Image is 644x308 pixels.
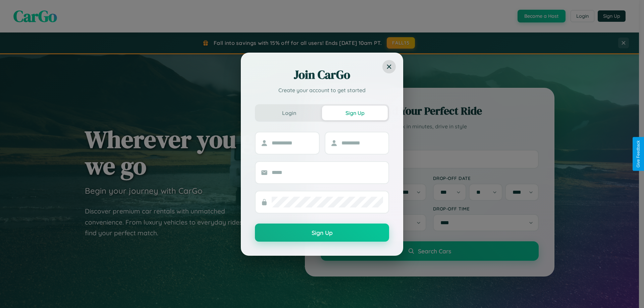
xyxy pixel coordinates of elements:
[255,86,389,94] p: Create your account to get started
[255,224,389,242] button: Sign Up
[255,67,389,83] h2: Join CarGo
[256,106,322,120] button: Login
[636,140,641,168] div: Give Feedback
[322,106,388,120] button: Sign Up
